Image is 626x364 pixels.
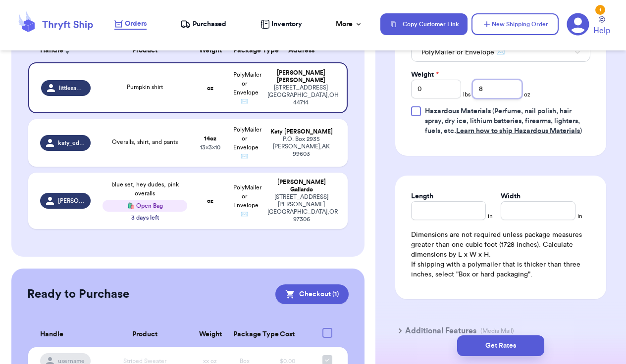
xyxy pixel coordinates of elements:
[131,214,159,222] div: 3 days left
[59,84,85,92] span: littlesandlattesthriftco
[233,127,261,159] span: PolyMailer or Envelope ✉️
[336,19,363,29] div: More
[40,329,63,340] span: Handle
[267,128,335,136] div: Katy [PERSON_NAME]
[411,260,590,279] p: If shipping with a polymailer that is thicker than three inches, select "Box or hard packaging".
[405,325,476,337] h3: Additional Features
[261,322,313,347] th: Cost
[123,358,166,364] span: Striped Sweater
[425,108,582,135] span: (Perfume, nail polish, hair spray, dry ice, lithium batteries, firearms, lighters, fuels, etc. )
[411,230,590,279] div: Dimensions are not required unless package measures greater than one cubic foot (1728 inches). Ca...
[380,13,468,35] button: Copy Customer Link
[524,91,530,98] span: oz
[501,191,521,201] label: Width
[411,191,433,201] label: Length
[471,13,559,35] button: New Shipping Order
[593,16,610,37] a: Help
[180,19,226,29] a: Purchased
[97,322,193,347] th: Product
[595,5,605,15] div: 1
[112,139,178,145] span: Overalls, shirt, and pants
[411,43,590,62] button: PolyMailer or Envelope ✉️
[267,193,335,223] div: [STREET_ADDRESS][PERSON_NAME] [GEOGRAPHIC_DATA] , OR 97306
[280,358,295,364] span: $0.00
[203,358,217,364] span: xx oz
[457,335,544,356] button: Get Rates
[411,70,439,80] label: Weight
[193,19,226,29] span: Purchased
[63,45,71,56] button: Sort ascending
[103,200,187,212] div: 🛍️ Open Bag
[275,284,349,304] button: Checkout (1)
[193,39,227,62] th: Weight
[227,322,261,347] th: Package Type
[204,136,216,141] strong: 14 oz
[193,322,227,347] th: Weight
[267,69,334,84] div: [PERSON_NAME] [PERSON_NAME]
[58,139,85,147] span: katy_edens
[271,19,302,29] span: Inventory
[267,84,334,106] div: [STREET_ADDRESS] [GEOGRAPHIC_DATA] , OH 44714
[267,136,335,158] div: P.O. Box 2935 [PERSON_NAME] , AK 99603
[261,19,302,29] a: Inventory
[240,358,250,364] span: Box
[58,197,85,205] span: [PERSON_NAME]
[27,286,129,302] h2: Ready to Purchase
[40,45,63,56] span: Handle
[200,144,220,150] span: 13 x 3 x 10
[227,39,261,62] th: Package Type
[593,25,610,37] span: Help
[463,91,470,98] span: lbs
[456,128,580,135] a: Learn how to ship Hazardous Materials
[111,182,179,196] span: blue set, hey dudes, pink overalls
[267,179,335,193] div: [PERSON_NAME] Gallardo
[567,13,589,36] a: 1
[577,212,582,220] span: in
[207,198,213,204] strong: oz
[421,47,505,57] span: PolyMailer or Envelope ✉️
[233,184,261,217] span: PolyMailer or Envelope ✉️
[488,212,493,220] span: in
[480,327,514,335] p: (Media Mail)
[425,108,491,115] span: Hazardous Materials
[233,72,261,104] span: PolyMailer or Envelope ✉️
[114,19,147,30] a: Orders
[207,85,213,91] strong: oz
[261,39,347,62] th: Address
[97,39,193,62] th: Product
[125,19,147,29] span: Orders
[127,84,163,90] span: Pumpkin shirt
